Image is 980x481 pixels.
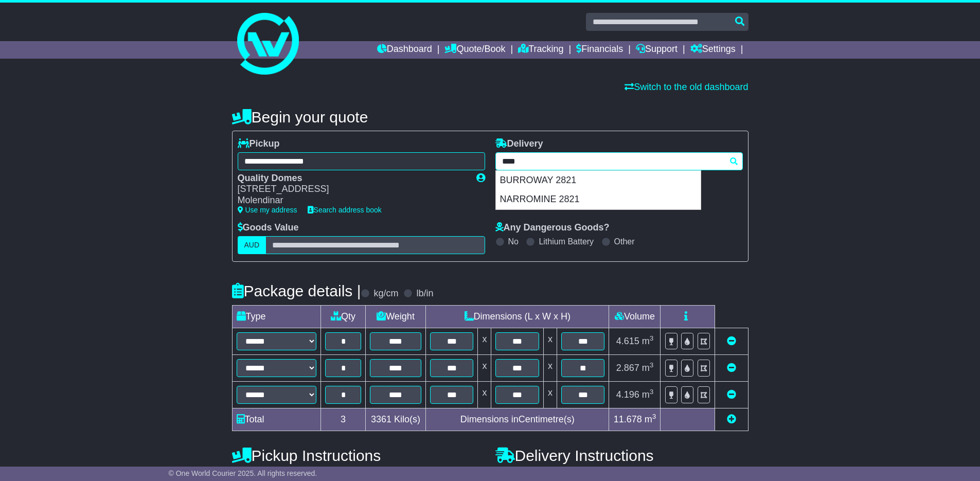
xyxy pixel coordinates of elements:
[642,363,654,373] span: m
[642,389,654,400] span: m
[652,413,656,420] sup: 3
[238,195,466,206] div: Molendinar
[616,336,639,346] span: 4.615
[232,305,320,328] td: Type
[232,447,485,464] h4: Pickup Instructions
[543,328,557,354] td: x
[539,237,594,246] label: Lithium Battery
[543,381,557,408] td: x
[508,237,519,246] label: No
[625,82,748,92] a: Switch to the old dashboard
[727,336,736,346] a: Remove this item
[495,222,610,234] label: Any Dangerous Goods?
[616,363,639,373] span: 2.867
[320,305,365,328] td: Qty
[495,447,749,464] h4: Delivery Instructions
[238,184,466,195] div: [STREET_ADDRESS]
[238,138,280,150] label: Pickup
[232,109,749,126] h4: Begin your quote
[444,41,505,59] a: Quote/Book
[650,361,654,369] sup: 3
[232,408,320,431] td: Total
[495,138,543,150] label: Delivery
[636,41,678,59] a: Support
[366,305,426,328] td: Weight
[478,354,491,381] td: x
[645,414,656,424] span: m
[238,236,266,254] label: AUD
[650,334,654,342] sup: 3
[614,414,642,424] span: 11.678
[373,288,398,299] label: kg/cm
[478,381,491,408] td: x
[518,41,563,59] a: Tracking
[727,414,736,424] a: Add new item
[238,222,299,234] label: Goods Value
[576,41,623,59] a: Financials
[320,408,365,431] td: 3
[650,388,654,396] sup: 3
[609,305,661,328] td: Volume
[425,408,609,431] td: Dimensions in Centimetre(s)
[614,237,635,246] label: Other
[496,190,701,209] div: NARROMINE 2821
[543,354,557,381] td: x
[308,206,382,214] a: Search address book
[232,282,361,299] h4: Package details |
[727,389,736,400] a: Remove this item
[425,305,609,328] td: Dimensions (L x W x H)
[238,173,466,184] div: Quality Domes
[169,469,317,477] span: © One World Courier 2025. All rights reserved.
[727,363,736,373] a: Remove this item
[371,414,391,424] span: 3361
[690,41,736,59] a: Settings
[377,41,432,59] a: Dashboard
[496,171,701,190] div: BURROWAY 2821
[416,288,433,299] label: lb/in
[642,336,654,346] span: m
[238,206,297,214] a: Use my address
[616,389,639,400] span: 4.196
[366,408,426,431] td: Kilo(s)
[478,328,491,354] td: x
